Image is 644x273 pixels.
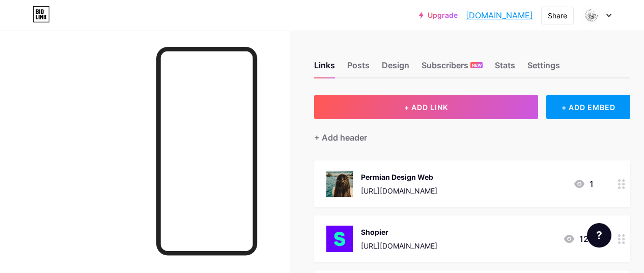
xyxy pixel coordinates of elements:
[326,226,353,252] img: Shopier
[422,59,483,77] div: Subscribers
[361,185,437,196] div: [URL][DOMAIN_NAME]
[546,95,630,119] div: + ADD EMBED
[326,171,353,197] img: Permian Design Web
[382,59,409,77] div: Design
[581,6,601,25] img: permiandesign
[563,233,594,245] div: 126
[314,59,335,77] div: Links
[404,103,448,112] span: + ADD LINK
[527,59,560,77] div: Settings
[548,10,567,21] div: Share
[419,11,458,19] a: Upgrade
[361,227,437,237] div: Shopier
[347,59,370,77] div: Posts
[314,131,367,144] div: + Add header
[495,59,515,77] div: Stats
[314,95,538,119] button: + ADD LINK
[466,9,533,21] a: [DOMAIN_NAME]
[361,172,437,182] div: Permian Design Web
[361,240,437,251] div: [URL][DOMAIN_NAME]
[472,62,482,68] span: NEW
[573,178,594,190] div: 1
